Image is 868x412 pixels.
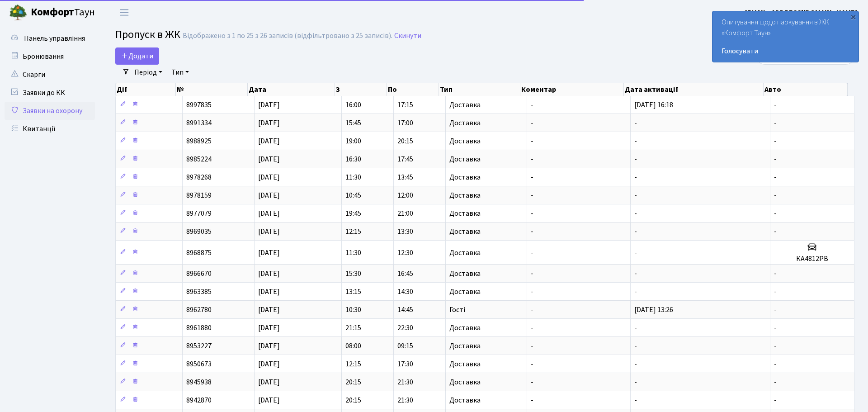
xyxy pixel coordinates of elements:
span: - [634,208,637,218]
span: - [531,359,533,369]
span: Доставка [449,342,481,350]
span: - [531,154,533,164]
span: Доставка [449,249,481,256]
a: Скарги [5,66,95,84]
span: Доставка [449,288,481,295]
span: - [634,269,637,279]
span: 8997835 [186,100,212,110]
a: [EMAIL_ADDRESS][DOMAIN_NAME] [745,7,857,18]
span: - [531,323,533,333]
span: 14:30 [397,287,413,297]
span: 17:00 [397,118,413,128]
span: 8978268 [186,172,212,182]
span: Доставка [449,101,481,109]
span: - [774,136,777,146]
span: Таун [31,5,95,20]
span: Доставка [449,119,481,127]
span: - [774,287,777,297]
span: Доставка [449,210,481,217]
span: 17:30 [397,359,413,369]
span: [DATE] [258,377,280,387]
span: [DATE] [258,227,280,237]
th: Дії [116,83,176,96]
th: По [387,83,439,96]
span: - [774,172,777,182]
span: 17:15 [397,100,413,110]
span: - [774,190,777,200]
button: Переключити навігацію [113,5,136,20]
span: [DATE] [258,190,280,200]
span: 8962780 [186,305,212,315]
span: 12:15 [345,227,361,237]
span: 10:30 [345,305,361,315]
b: [EMAIL_ADDRESS][DOMAIN_NAME] [745,8,857,18]
span: [DATE] [258,208,280,218]
span: - [634,154,637,164]
span: - [774,377,777,387]
span: - [634,118,637,128]
span: Доставка [449,156,481,163]
span: - [774,118,777,128]
span: Доставка [449,137,481,145]
span: [DATE] 13:26 [634,305,673,315]
span: Гості [449,306,465,313]
span: 19:45 [345,208,361,218]
span: 8988925 [186,136,212,146]
span: - [634,341,637,351]
span: 8961880 [186,323,212,333]
span: [DATE] [258,395,280,405]
span: Доставка [449,270,481,277]
span: 20:15 [345,377,361,387]
span: 12:15 [345,359,361,369]
span: 8985224 [186,154,212,164]
span: - [634,172,637,182]
span: [DATE] [258,118,280,128]
span: 16:30 [345,154,361,164]
a: Додати [115,47,159,65]
span: - [531,395,533,405]
span: 8945938 [186,377,212,387]
span: - [634,136,637,146]
span: Доставка [449,228,481,235]
span: 22:30 [397,323,413,333]
a: Заявки на охорону [5,102,95,120]
a: Тип [168,65,193,80]
th: Дата активації [624,83,764,96]
span: - [634,248,637,258]
span: 08:00 [345,341,361,351]
span: 8978159 [186,190,212,200]
span: 14:45 [397,305,413,315]
span: - [774,269,777,279]
div: Відображено з 1 по 25 з 26 записів (відфільтровано з 25 записів). [183,32,392,40]
h5: КА4812РВ [774,255,850,263]
span: - [634,190,637,200]
div: × [849,12,858,21]
span: - [774,359,777,369]
span: - [531,136,533,146]
span: - [774,227,777,237]
span: [DATE] [258,100,280,110]
span: - [531,287,533,297]
th: Дата [248,83,335,96]
b: Комфорт [31,5,74,19]
span: - [531,172,533,182]
span: 09:15 [397,341,413,351]
span: [DATE] [258,341,280,351]
span: - [774,208,777,218]
span: 10:45 [345,190,361,200]
span: Доставка [449,192,481,199]
span: Додати [121,51,153,61]
span: 8966670 [186,269,212,279]
a: Бронювання [5,47,95,66]
span: - [634,395,637,405]
span: - [634,377,637,387]
span: 12:00 [397,190,413,200]
span: - [531,305,533,315]
div: Опитування щодо паркування в ЖК «Комфорт Таун» [712,11,859,62]
span: Доставка [449,324,481,331]
span: - [634,227,637,237]
span: Доставка [449,379,481,386]
span: [DATE] [258,287,280,297]
th: Тип [439,83,520,96]
span: - [634,287,637,297]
